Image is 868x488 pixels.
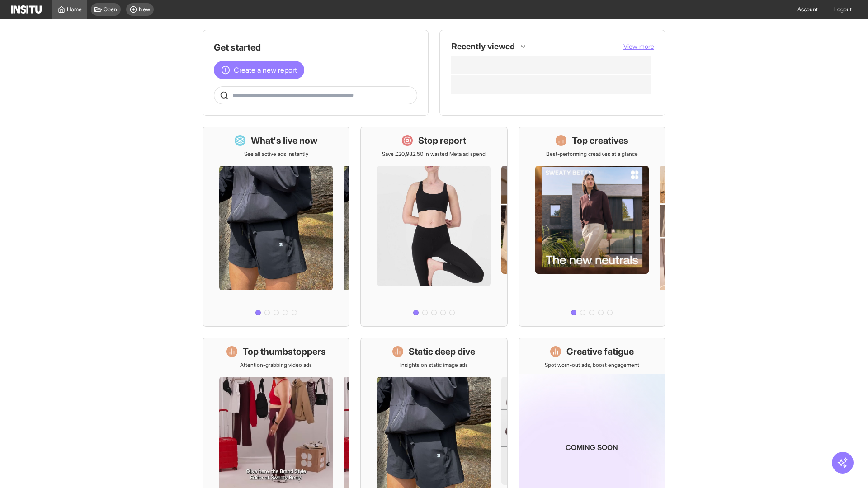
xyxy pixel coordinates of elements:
[251,134,318,147] h1: What's live now
[244,150,308,158] p: See all active ads instantly
[400,361,468,369] p: Insights on static image ads
[519,127,665,327] a: Top creativesBest-performing creatives at a glance
[240,361,312,369] p: Attention-grabbing video ads
[546,150,638,158] p: Best-performing creatives at a glance
[360,127,507,327] a: Stop reportSave £20,982.50 in wasted Meta ad spend
[572,134,628,147] h1: Top creatives
[409,345,475,358] h1: Static deep dive
[214,61,304,79] button: Create a new report
[139,6,150,13] span: New
[623,42,654,51] button: View more
[67,6,82,13] span: Home
[214,41,417,54] h1: Get started
[243,345,326,358] h1: Top thumbstoppers
[203,127,349,327] a: What's live nowSee all active ads instantly
[418,134,466,147] h1: Stop report
[623,42,654,50] span: View more
[382,150,486,158] p: Save £20,982.50 in wasted Meta ad spend
[234,65,297,75] span: Create a new report
[11,5,42,14] img: Logo
[104,6,117,13] span: Open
